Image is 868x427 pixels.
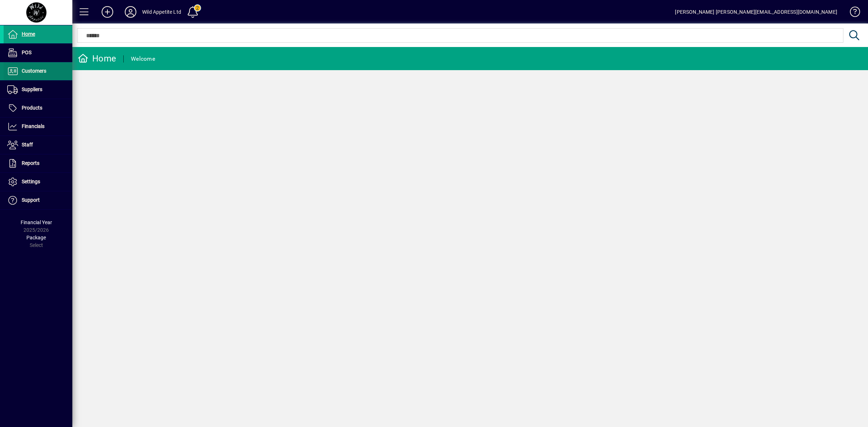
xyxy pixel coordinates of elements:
[26,235,46,240] span: Package
[22,50,31,55] span: POS
[4,99,72,117] a: Products
[4,118,72,136] a: Financials
[22,31,35,37] span: Home
[22,68,46,74] span: Customers
[675,6,837,18] div: [PERSON_NAME] [PERSON_NAME][EMAIL_ADDRESS][DOMAIN_NAME]
[4,44,72,62] a: POS
[22,197,40,203] span: Support
[21,219,52,225] span: Financial Year
[96,5,119,18] button: Add
[22,123,44,129] span: Financials
[22,179,40,184] span: Settings
[4,191,72,209] a: Support
[4,81,72,99] a: Suppliers
[22,142,33,148] span: Staff
[78,53,116,64] div: Home
[4,136,72,154] a: Staff
[142,6,181,18] div: Wild Appetite Ltd
[22,105,42,111] span: Products
[844,1,859,25] a: Knowledge Base
[131,53,155,65] div: Welcome
[119,5,142,18] button: Profile
[4,154,72,172] a: Reports
[4,62,72,80] a: Customers
[22,86,42,92] span: Suppliers
[22,160,39,166] span: Reports
[4,173,72,191] a: Settings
